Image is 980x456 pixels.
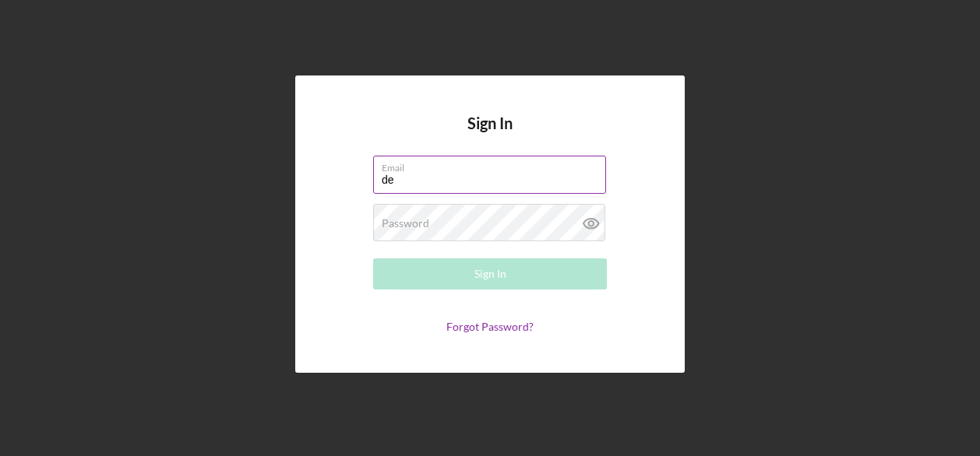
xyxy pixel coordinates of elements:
div: Sign In [474,258,506,289]
h4: Sign In [467,114,513,156]
label: Password [382,217,429,230]
a: Forgot Password? [446,320,534,333]
label: Email [382,156,606,174]
button: Sign In [373,258,607,289]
